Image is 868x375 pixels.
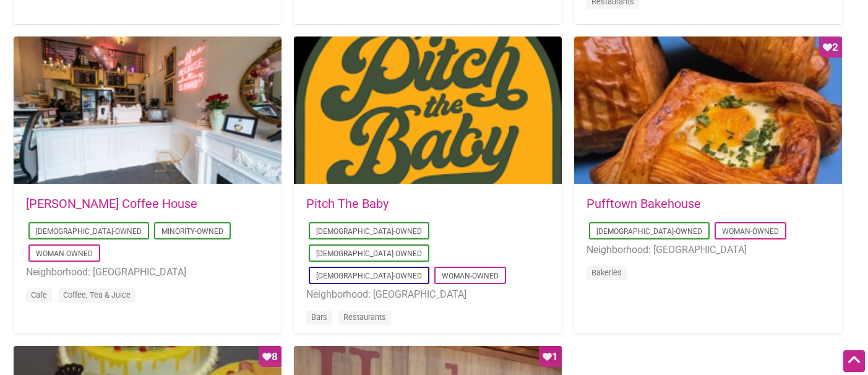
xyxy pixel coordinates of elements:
a: Pitch The Baby [306,196,389,211]
a: Bakeries [591,268,622,277]
a: Coffee, Tea & Juice [63,290,131,300]
div: Scroll Back to Top [843,350,865,372]
a: Pufftown Bakehouse [587,196,701,211]
a: Restaurants [343,312,386,322]
a: [PERSON_NAME] Coffee House [26,196,197,211]
li: Neighborhood: [GEOGRAPHIC_DATA] [587,242,830,258]
a: [DEMOGRAPHIC_DATA]-Owned [596,227,702,236]
a: [DEMOGRAPHIC_DATA]-Owned [316,227,422,236]
a: Minority-Owned [161,227,223,236]
a: Woman-Owned [36,249,93,258]
a: Woman-Owned [442,272,499,280]
li: Neighborhood: [GEOGRAPHIC_DATA] [26,264,269,280]
a: [DEMOGRAPHIC_DATA]-Owned [316,249,422,258]
a: Bars [311,312,327,322]
a: Cafe [31,290,47,300]
li: Neighborhood: [GEOGRAPHIC_DATA] [306,287,549,303]
a: [DEMOGRAPHIC_DATA]-Owned [36,227,142,236]
a: [DEMOGRAPHIC_DATA]-Owned [316,272,422,280]
a: Woman-Owned [722,227,779,236]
